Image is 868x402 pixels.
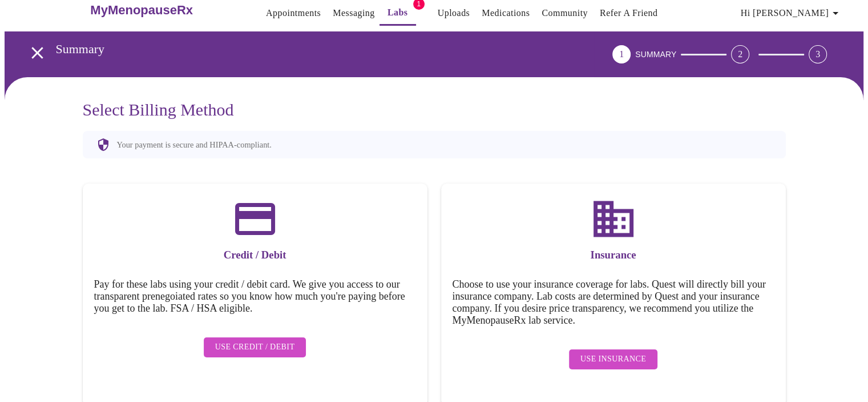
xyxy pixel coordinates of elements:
[333,5,374,21] a: Messaging
[736,2,847,25] button: Hi [PERSON_NAME]
[635,50,676,59] span: SUMMARY
[266,5,321,21] a: Appointments
[83,100,786,120] h3: Select Billing Method
[94,278,416,315] h5: Pay for these labs using your credit / debit card. We give you access to our transparent prenegoi...
[477,2,534,25] button: Medications
[580,352,646,367] span: Use Insurance
[215,340,295,355] span: Use Credit / Debit
[117,140,272,150] p: Your payment is secure and HIPAA-compliant.
[21,36,54,70] button: open drawer
[204,337,306,357] button: Use Credit / Debit
[809,45,827,63] div: 3
[328,2,379,25] button: Messaging
[731,45,749,63] div: 2
[741,5,842,21] span: Hi [PERSON_NAME]
[600,5,658,21] a: Refer a Friend
[90,3,193,18] h3: MyMenopauseRx
[569,349,657,369] button: Use Insurance
[453,278,774,327] h5: Choose to use your insurance coverage for labs. Quest will directly bill your insurance company. ...
[438,5,470,21] a: Uploads
[542,5,588,21] a: Community
[537,2,592,25] button: Community
[56,42,549,57] h3: Summary
[380,1,416,26] button: Labs
[595,2,663,25] button: Refer a Friend
[612,45,631,63] div: 1
[261,2,325,25] button: Appointments
[387,5,408,21] a: Labs
[453,249,774,261] h3: Insurance
[482,5,530,21] a: Medications
[94,249,416,261] h3: Credit / Debit
[433,2,475,25] button: Uploads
